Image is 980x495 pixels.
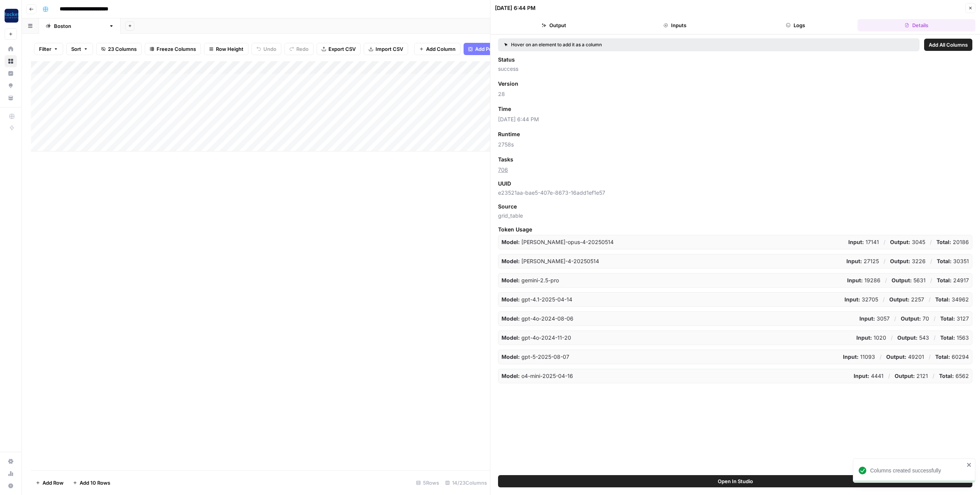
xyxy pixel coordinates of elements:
p: 2257 [889,296,924,303]
strong: Output: [889,296,910,303]
strong: Model: [501,296,520,303]
p: claude-sonnet-4-20250514 [501,257,599,265]
p: / [884,257,885,265]
p: 34962 [935,296,969,303]
strong: Total: [936,239,951,245]
strong: Model: [501,277,520,283]
strong: Input: [859,315,875,322]
div: 5 Rows [413,477,442,489]
strong: Input: [846,258,862,264]
strong: Total: [935,353,950,360]
strong: Output: [892,277,912,283]
p: 20186 [936,238,969,246]
span: grid_table [498,212,972,220]
span: Row Height [216,45,243,53]
button: Open In Studio [498,475,972,487]
span: Add Column [426,45,456,53]
button: Row Height [204,43,248,55]
p: 60294 [935,353,969,361]
p: 1563 [940,334,969,342]
p: 3057 [859,315,890,322]
div: 14/23 Columns [442,477,490,489]
span: Undo [263,45,276,53]
span: Export CSV [328,45,356,53]
p: / [883,296,885,303]
p: / [891,334,893,342]
span: Version [498,80,518,88]
strong: Model: [501,334,520,341]
span: Status [498,56,515,64]
strong: Total: [940,334,955,341]
a: Settings [5,455,17,467]
a: Home [5,43,17,55]
div: Columns created successfully [870,467,964,474]
p: 3127 [940,315,969,322]
span: Open In Studio [718,477,753,485]
strong: Input: [856,334,872,341]
p: 49201 [886,353,924,361]
button: Add All Columns [924,39,972,51]
span: UUID [498,180,511,187]
p: / [934,334,936,342]
span: Add Power Agent [475,45,517,53]
button: 23 Columns [96,43,142,55]
p: gemini-2.5-pro [501,277,559,284]
p: 3045 [890,238,925,246]
p: gpt-4o-2024-11-20 [501,334,571,342]
button: Export CSV [317,43,361,55]
span: success [498,65,972,73]
p: / [934,315,936,322]
a: [GEOGRAPHIC_DATA] [39,18,121,34]
strong: Total: [937,258,952,264]
button: Logs [737,19,855,31]
p: 6562 [939,372,969,380]
span: [DATE] 6:44 PM [498,116,972,123]
strong: Total: [937,277,952,283]
strong: Output: [890,258,910,264]
button: Import CSV [364,43,408,55]
button: Inputs [616,19,734,31]
div: Hover on an element to add it as a column [504,41,758,48]
strong: Model: [501,239,520,245]
p: / [930,277,932,284]
p: 2121 [895,372,928,380]
strong: Output: [895,373,915,379]
p: 3226 [890,257,926,265]
span: Add All Columns [929,41,968,49]
p: / [929,296,931,303]
p: / [884,238,885,246]
img: Rocket Pilots Logo [5,9,18,23]
strong: Input: [844,296,860,303]
button: Add 10 Rows [68,477,115,489]
button: Filter [34,43,63,55]
strong: Input: [848,239,864,245]
a: Opportunities [5,80,17,92]
button: Output [495,19,613,31]
span: Runtime [498,130,520,138]
p: 5631 [892,277,926,284]
strong: Output: [901,315,921,322]
p: / [885,277,887,284]
p: claude-opus-4-20250514 [501,238,614,246]
p: gpt-5-2025-08-07 [501,353,569,361]
strong: Input: [854,373,869,379]
div: [DATE] 6:44 PM [495,4,536,12]
p: 24917 [937,277,969,284]
button: Add Column [414,43,461,55]
strong: Model: [501,258,520,264]
strong: Output: [890,239,910,245]
span: Freeze Columns [157,45,196,53]
p: / [930,257,932,265]
button: close [967,462,972,468]
span: Sort [71,45,81,53]
strong: Total: [939,373,954,379]
button: Freeze Columns [145,43,201,55]
p: 11093 [843,353,875,361]
p: 70 [901,315,929,322]
span: 2758s [498,141,972,148]
button: Add Power Agent [464,43,521,55]
p: / [933,372,934,380]
a: Your Data [5,92,17,104]
strong: Output: [897,334,918,341]
span: Filter [39,45,51,53]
